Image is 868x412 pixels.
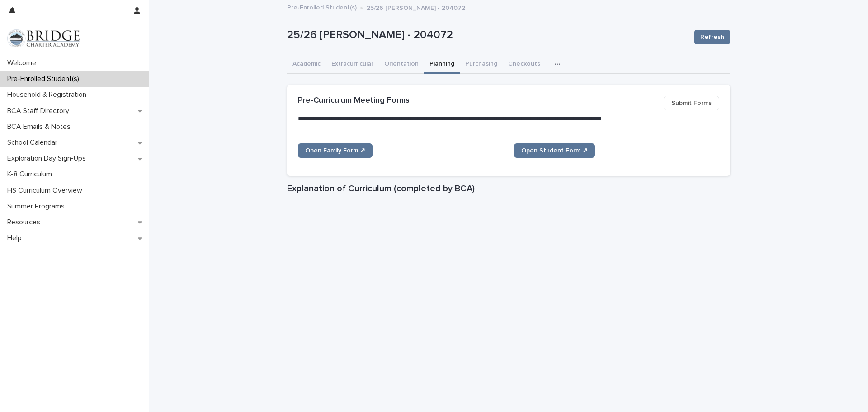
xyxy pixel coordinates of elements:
[287,28,687,42] p: 25/26 [PERSON_NAME] - 204072
[4,234,29,242] p: Help
[503,55,546,74] button: Checkouts
[287,55,326,74] button: Academic
[298,143,373,158] a: Open Family Form ↗
[460,55,503,74] button: Purchasing
[4,218,47,227] p: Resources
[694,30,730,44] button: Refresh
[326,55,379,74] button: Extracurricular
[424,55,460,74] button: Planning
[298,96,410,106] h2: Pre-Curriculum Meeting Forms
[287,183,730,194] h1: Explanation of Curriculum (completed by BCA)
[4,154,93,163] p: Exploration Day Sign-Ups
[305,147,365,154] span: Open Family Form ↗
[367,2,465,12] p: 25/26 [PERSON_NAME] - 204072
[4,90,94,99] p: Household & Registration
[671,99,712,108] span: Submit Forms
[4,138,65,147] p: School Calendar
[521,147,588,154] span: Open Student Form ↗
[379,55,424,74] button: Orientation
[4,59,43,67] p: Welcome
[287,2,357,12] a: Pre-Enrolled Student(s)
[4,107,76,115] p: BCA Staff Directory
[4,186,90,195] p: HS Curriculum Overview
[514,143,595,158] a: Open Student Form ↗
[4,75,86,83] p: Pre-Enrolled Student(s)
[700,33,724,42] span: Refresh
[664,96,719,110] button: Submit Forms
[4,123,78,131] p: BCA Emails & Notes
[4,170,59,179] p: K-8 Curriculum
[7,29,80,47] img: V1C1m3IdTEidaUdm9Hs0
[4,202,72,211] p: Summer Programs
